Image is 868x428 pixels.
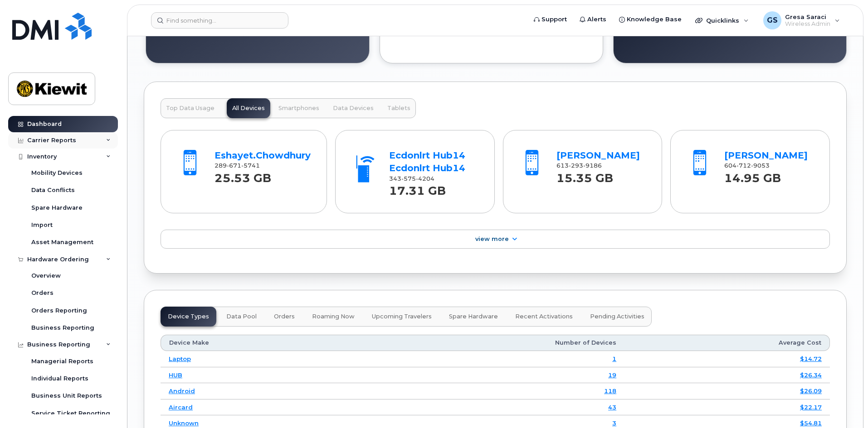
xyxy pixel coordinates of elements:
span: 293 [569,162,583,169]
span: 289 [215,162,260,169]
span: Tablets [387,105,410,112]
span: Support [541,15,567,24]
strong: 14.95 GB [724,166,781,185]
span: Knowledge Base [627,15,682,24]
iframe: Messenger Launcher [829,389,861,421]
button: Data Devices [327,98,379,118]
span: 9186 [583,162,602,169]
span: Gresa Saraci [785,13,830,20]
a: [PERSON_NAME] [724,150,808,161]
span: 712 [736,162,751,169]
strong: 15.35 GB [556,166,613,185]
th: Average Cost [624,335,830,351]
span: Data Pool [226,313,257,320]
a: Knowledge Base [613,10,688,29]
span: View More [475,236,509,242]
span: 343 [389,175,434,182]
a: Ecdonlrt Hub14 Ecdonlrt Hub14 [389,150,465,174]
th: Device Make [161,335,356,351]
span: Alerts [587,15,606,24]
span: 5741 [241,162,260,169]
span: 604 [724,162,770,169]
span: Roaming Now [312,313,355,320]
span: Smartphones [278,105,319,112]
a: HUB [169,371,182,379]
a: $22.17 [800,404,822,411]
button: Top Data Usage [161,98,220,118]
a: [PERSON_NAME] [556,150,640,161]
span: 575 [401,175,416,182]
a: $26.09 [800,387,822,394]
span: 4204 [416,175,434,182]
span: Wireless Admin [785,20,830,28]
a: $26.34 [800,371,822,379]
span: Top Data Usage [166,105,215,112]
button: Smartphones [273,98,325,118]
strong: 25.53 GB [215,166,271,185]
span: 671 [227,162,241,169]
span: Data Devices [333,105,374,112]
button: Tablets [382,98,416,118]
a: $54.81 [800,419,822,427]
th: Number of Devices [356,335,624,351]
span: Pending Activities [590,313,644,320]
a: Alerts [573,10,613,29]
span: Recent Activations [515,313,573,320]
a: Unknown [169,419,199,427]
span: Quicklinks [706,17,739,24]
a: Aircard [169,404,193,411]
span: Orders [274,313,295,320]
a: $14.72 [800,355,822,362]
a: 43 [608,404,616,411]
span: Upcoming Travelers [372,313,432,320]
span: Spare Hardware [449,313,498,320]
a: Laptop [169,355,191,362]
a: Support [527,10,573,29]
strong: 17.31 GB [389,179,446,197]
a: Android [169,387,195,394]
div: Quicklinks [689,11,755,29]
input: Find something... [151,12,288,29]
div: Gresa Saraci [757,11,846,29]
a: View More [161,230,830,249]
span: 9053 [751,162,770,169]
a: Eshayet.Chowdhury [215,150,311,161]
a: 118 [604,387,616,394]
span: GS [767,15,778,26]
a: 3 [612,419,616,427]
a: 1 [612,355,616,362]
span: 613 [556,162,602,169]
a: 19 [608,371,616,379]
